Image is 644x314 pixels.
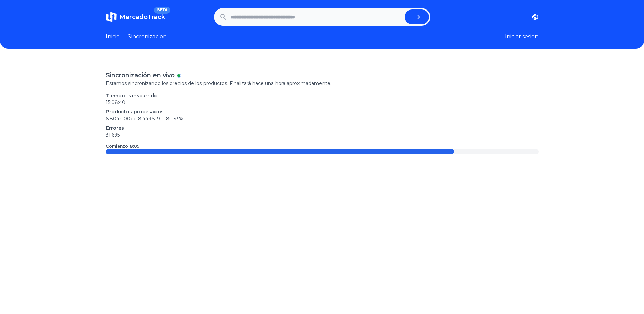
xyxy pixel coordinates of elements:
[106,70,175,80] p: Sincronización en vivo
[119,13,165,21] span: MercadoTrack
[106,144,139,149] p: Comienzo
[128,33,167,41] a: Sincronizacion
[106,92,539,99] p: Tiempo transcurrido
[154,7,170,14] span: BETA
[106,115,539,122] p: 6.804.000 de 8.449.519 —
[106,12,165,22] a: MercadoTrackBETA
[166,116,183,122] span: 80.53 %
[106,12,117,22] img: MercadoTrack
[128,144,139,149] time: 18:05
[106,125,539,131] p: Errores
[106,131,539,138] p: 31.695
[106,108,539,115] p: Productos procesados
[505,33,539,41] button: Iniciar sesion
[106,99,125,105] time: 15:08:40
[106,33,120,41] a: Inicio
[106,80,539,87] p: Estamos sincronizando los precios de los productos. Finalizará hace una hora aproximadamente.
